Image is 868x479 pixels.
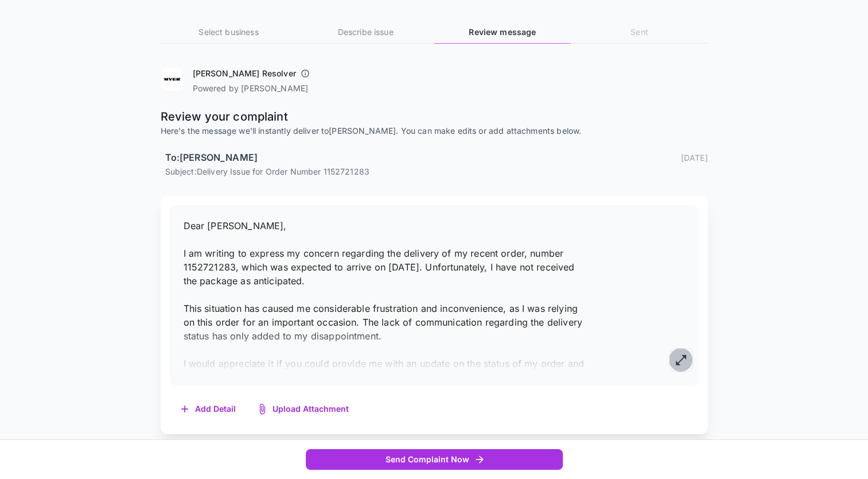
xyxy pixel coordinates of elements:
[681,152,708,164] p: [DATE]
[193,68,296,79] h6: [PERSON_NAME] Resolver
[165,150,258,165] h6: To: [PERSON_NAME]
[165,165,708,177] p: Subject: Delivery Issue for Order Number 1152721283
[161,125,708,137] p: Here's the message we'll instantly deliver to [PERSON_NAME] . You can make edits or add attachmen...
[247,397,360,421] button: Upload Attachment
[297,26,434,38] h6: Describe issue
[161,108,708,125] p: Review your complaint
[161,68,184,91] img: Myer
[571,26,707,38] h6: Sent
[186,372,195,383] span: ...
[184,220,585,383] span: Dear [PERSON_NAME], I am writing to express my concern regarding the delivery of my recent order,...
[161,26,297,38] h6: Select business
[193,83,314,94] p: Powered by [PERSON_NAME]
[434,26,571,38] h6: Review message
[170,397,247,421] button: Add Detail
[306,449,563,470] button: Send Complaint Now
